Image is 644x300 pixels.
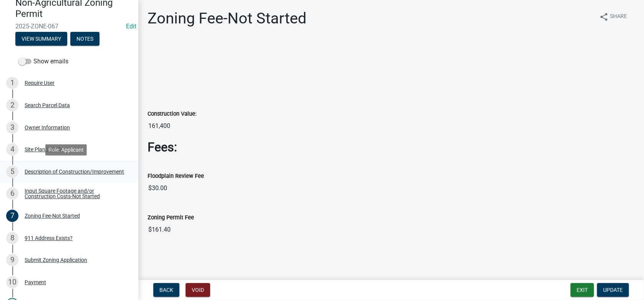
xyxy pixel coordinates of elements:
div: 911 Address Exists? [25,235,73,241]
i: share [599,12,609,22]
wm-modal-confirm: Summary [15,36,67,42]
div: Owner Information [25,125,70,130]
div: 3 [6,121,18,134]
div: Require User [25,80,55,86]
button: Notes [70,32,100,46]
div: Submit Zoning Application [25,257,87,263]
span: Back [159,287,173,293]
div: Payment [25,280,46,285]
label: Construction Value: [148,111,196,117]
div: 7 [6,210,18,222]
wm-modal-confirm: Notes [70,36,100,42]
button: View Summary [15,32,67,46]
div: 9 [6,254,18,266]
div: 5 [6,166,18,178]
div: Site Plan Details [25,147,63,152]
a: Edit [126,23,136,30]
span: Update [603,287,623,293]
div: 2 [6,99,18,111]
div: Input Square Footage and/or Construction Costs-Not Started [25,188,126,199]
wm-modal-confirm: Edit Application Number [126,23,136,30]
h1: Zoning Fee-Not Started [148,9,307,28]
div: 6 [6,187,18,200]
div: 4 [6,143,18,156]
button: shareShare [593,9,633,24]
button: Void [186,283,210,297]
button: Update [597,283,629,297]
div: Search Parcel Data [25,103,70,108]
div: Description of Construction/Improvement [25,169,124,174]
div: 8 [6,232,18,244]
button: Back [153,283,179,297]
label: Zoning Permit Fee [148,215,194,220]
div: Zoning Fee-Not Started [25,213,80,219]
div: 10 [6,276,18,288]
label: Show emails [18,57,68,66]
span: 2025-ZONE-067 [15,23,123,30]
strong: Fees: [148,140,177,154]
div: Role: Applicant [45,144,87,156]
button: Exit [571,283,594,297]
span: Share [610,12,627,22]
div: 1 [6,77,18,89]
label: Floodplain Review Fee [148,174,204,179]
